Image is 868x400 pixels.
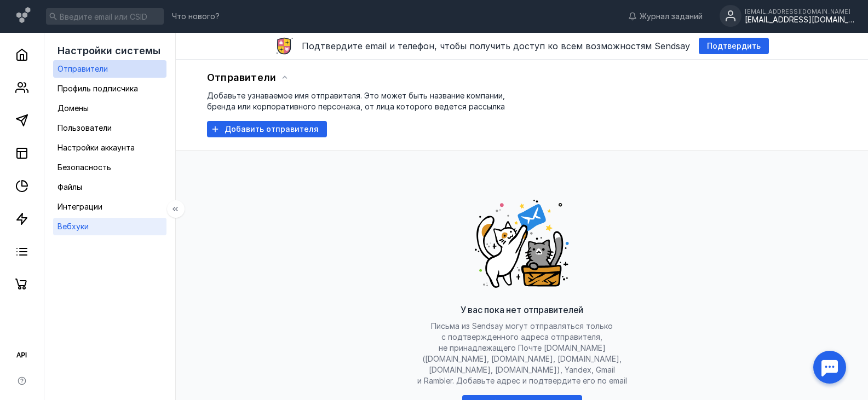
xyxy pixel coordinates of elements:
span: Файлы [58,182,82,192]
a: Вебхуки [53,218,166,235]
span: Вебхуки [58,222,89,231]
span: Что нового? [172,13,220,20]
span: Безопасность [58,163,111,172]
span: Пользователи [58,123,112,132]
a: Настройки аккаунта [53,139,166,156]
span: Интеграции [58,202,102,211]
button: Подтвердить [699,38,769,54]
input: Введите email или CSID [46,8,164,25]
button: Добавить отправителя [207,121,327,137]
span: Отправители [207,72,276,83]
span: Профиль подписчика [58,84,138,93]
span: Настройки аккаунта [58,143,135,152]
span: Отправители [58,64,108,73]
span: Добавьте узнаваемое имя отправителя. Это может быть название компании, бренда или корпоративного ... [207,91,505,111]
span: Письма из Sendsay могут отправляться только с подтвержденного адреса отправителя, не принадлежаще... [417,321,627,385]
a: Пользователи [53,119,166,137]
a: Файлы [53,178,166,196]
span: У вас пока нет отправителей [461,304,584,315]
span: Журнал заданий [640,11,703,22]
div: [EMAIL_ADDRESS][DOMAIN_NAME] [745,15,854,25]
a: Журнал заданий [623,11,708,22]
span: Подтвердить [707,42,761,51]
span: Настройки системы [58,45,160,56]
a: Интеграции [53,198,166,216]
a: Отправители [53,60,166,78]
a: Безопасность [53,159,166,176]
span: Домены [58,103,89,113]
div: [EMAIL_ADDRESS][DOMAIN_NAME] [745,8,854,15]
a: Профиль подписчика [53,80,166,97]
a: Домены [53,100,166,117]
span: Добавить отправителя [225,125,319,134]
a: Что нового? [166,13,225,20]
span: Подтвердите email и телефон, чтобы получить доступ ко всем возможностям Sendsay [302,40,690,51]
